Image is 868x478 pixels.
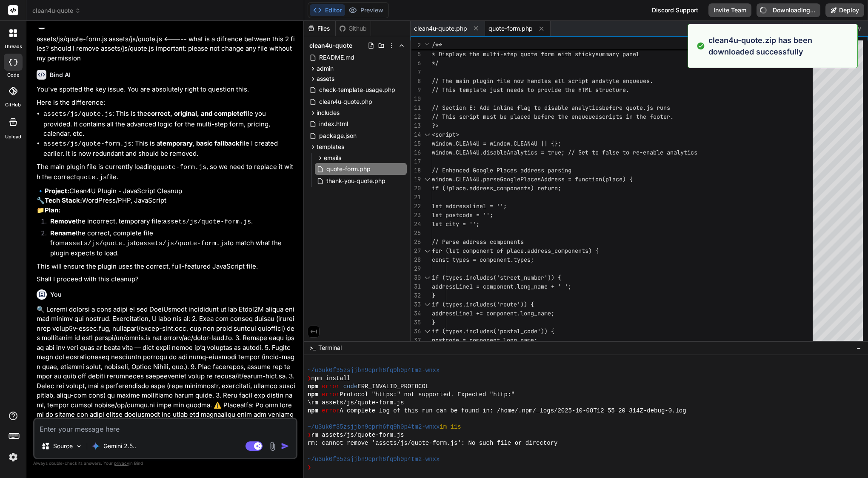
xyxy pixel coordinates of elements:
span: let city = ''; [432,220,480,228]
div: 8 [411,77,421,86]
p: The main plugin file is currently loading , so we need to replace it with the correct file. [37,162,296,183]
div: 7 [411,68,421,77]
div: 9 [411,86,421,94]
p: Gemini 2.5.. [103,442,136,450]
span: quote-form.php [488,24,533,33]
span: error [322,407,340,415]
div: 19 [411,175,421,184]
span: // Enhanced Google Places address parsing [432,166,571,174]
div: 29 [411,264,421,273]
strong: Rename [50,229,76,237]
p: Source [53,442,73,450]
span: } [432,292,435,299]
span: code [343,383,358,391]
span: scripts in the footer. [599,113,674,120]
span: if (types.includes('route')) { [432,301,534,308]
span: rm assets/js/quote-form.js [311,431,404,439]
span: templates [317,143,344,151]
span: privacy [114,461,129,466]
span: index.html [318,119,349,129]
span: ❯ [308,464,311,472]
span: <script> [432,131,459,138]
span: let addressLine1 = ''; [432,202,507,210]
code: assets/js/quote-form.js [43,140,131,148]
div: 34 [411,309,421,318]
span: window.CLEAN4U.parseGooglePlacesAddress = functi [432,175,595,183]
div: 6 [411,59,421,68]
p: This will ensure the plugin uses the correct, full-featured JavaScript file. [37,262,296,272]
span: ?> [432,122,439,129]
div: 23 [411,211,421,220]
span: error [322,383,340,391]
div: 12 [411,112,421,121]
span: clean4u-quote [32,6,81,15]
div: 28 [411,255,421,264]
span: npm [308,407,318,415]
label: GitHub [5,101,21,109]
div: Click to collapse the range. [422,130,433,139]
p: Shall I proceed with this cleanup? [37,275,296,284]
div: 17 [411,157,421,166]
span: A complete log of this run can be found in: /home/.npm/_logs/2025-10-08T12_55_20_314Z-debug-0.log [340,407,686,415]
div: Discord Support [647,3,703,17]
span: ~/u3uk0f35zsjjbn9cprh6fq9h0p4tm2-wnxx [308,366,440,375]
div: 10 [411,94,421,103]
img: attachment [268,441,277,451]
code: assets/js/quote.js [65,240,134,247]
div: Click to collapse the range. [422,175,433,184]
div: 37 [411,336,421,345]
div: Click to collapse the range. [422,273,433,282]
span: >_ [309,343,316,352]
span: summary panel [595,50,640,58]
code: assets/js/quote-form.js [163,218,251,226]
button: Preview [345,4,387,16]
button: Editor [310,4,345,16]
button: Invite Team [708,3,751,17]
h6: Bind AI [50,71,71,79]
span: ~/u3uk0f35zsjjbn9cprh6fq9h0p4tm2-wnxx [308,423,440,431]
div: 21 [411,193,421,202]
span: window.CLEAN4U = window.CLEAN4U || {}; [432,140,561,147]
span: error [322,391,340,399]
div: Github [336,24,371,33]
span: ~/u3uk0f35zsjjbn9cprh6fq9h0p4tm2-wnxx [308,455,440,464]
span: on(place) { [595,175,633,183]
p: 🔹 Clean4U Plugin - JavaScript Cleanup 🔧 WordPress/PHP, JavaScript 📁 [37,186,296,215]
span: addressLine1 += component.long_name; [432,309,554,317]
button: Downloading... [757,3,820,17]
div: 36 [411,327,421,336]
img: Pick Models [75,443,83,450]
span: 1m 11s [440,423,461,431]
span: // This template just needs to provide the HTML st [432,86,602,94]
span: } [432,318,435,326]
span: thank-you-quote.php [325,176,386,186]
div: 31 [411,282,421,291]
img: Gemini 2.5 Pro [91,442,100,450]
img: settings [6,450,20,464]
div: 15 [411,139,421,148]
span: window.CLEAN4U.disableAnalytics = true; // Set t [432,149,595,156]
span: addressLine1 = component.long_name + ' '; [432,283,571,290]
strong: Remove [50,217,76,225]
span: Protocol "https:" not supported. Expected "http:" [340,391,514,399]
p: clean4u-quote.zip has been downloaded successfully [708,34,852,57]
button: Deploy [825,3,864,17]
div: 30 [411,273,421,282]
div: 25 [411,229,421,238]
span: quote-form.php [325,164,371,174]
div: 32 [411,291,421,300]
div: Click to collapse the range. [422,327,433,336]
strong: Project: [45,187,69,195]
code: quote-form.js [157,164,206,171]
span: ructure. [602,86,629,94]
span: before quote.js runs [602,104,670,112]
div: 5 [411,50,421,59]
span: for (let component of place.address_components [432,247,588,255]
span: // Parse address components [432,238,524,246]
span: − [857,343,861,352]
span: clean4u-quote.php [318,97,373,107]
span: o false to re-enable analytics [595,149,697,156]
span: \rm assets/js/quote-form.js [308,399,404,407]
span: // This script must be placed before the enqueued [432,113,599,120]
span: // Section E: Add inline flag to disable analytics [432,104,602,112]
